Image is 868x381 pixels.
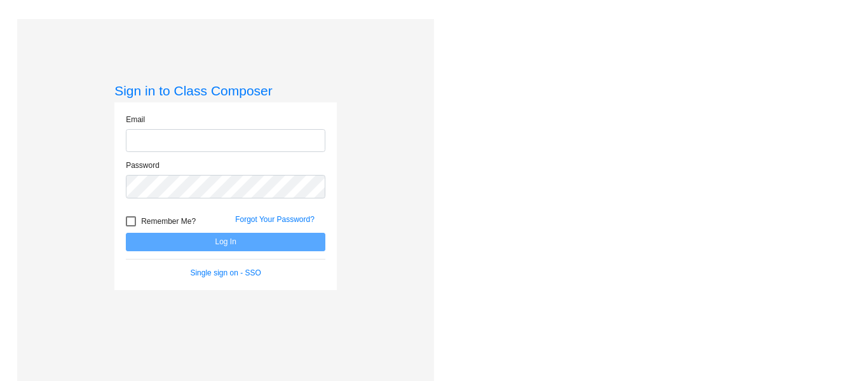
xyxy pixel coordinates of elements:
[126,233,325,251] button: Log In
[126,160,159,171] label: Password
[114,83,337,99] h3: Sign in to Class Composer
[141,214,196,229] span: Remember Me?
[126,114,145,125] label: Email
[235,215,315,224] a: Forgot Your Password?
[190,268,261,277] a: Single sign on - SSO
